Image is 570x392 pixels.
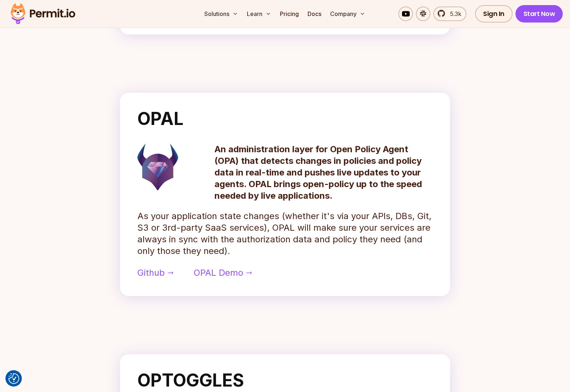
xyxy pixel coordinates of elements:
[137,267,165,279] span: Github
[8,373,19,384] img: Revisit consent button
[137,210,433,257] p: As your application state changes (whether it's via your APIs, DBs, Git, S3 or 3rd-party SaaS ser...
[515,5,563,23] a: Start Now
[137,110,433,128] h2: OPAL
[475,5,513,23] a: Sign In
[277,7,302,21] a: Pricing
[201,7,241,21] button: Solutions
[433,7,466,21] a: 5.3k
[194,267,252,279] a: OPAL Demo
[305,7,324,21] a: Docs
[137,267,173,279] a: Github
[446,9,461,18] span: 5.3k
[194,267,243,279] span: OPAL Demo
[244,7,274,21] button: Learn
[137,372,433,389] h2: OPTOGGLES
[8,373,19,384] button: Consent Preferences
[137,144,178,190] img: opal
[327,7,368,21] button: Company
[214,144,433,202] p: An administration layer for Open Policy Agent (OPA) that detects changes in policies and policy d...
[7,1,79,26] img: Permit logo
